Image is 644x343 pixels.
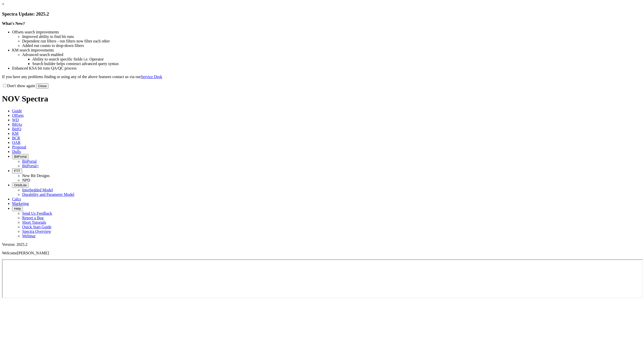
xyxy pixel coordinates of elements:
a: × [2,2,4,6]
li: Enhanced KSA bit runs QA/QC process [12,66,642,71]
span: Help [14,207,21,210]
div: Version: 2025.2 [2,242,642,247]
a: Quick Start Guide [22,225,51,229]
span: Dulls [12,149,21,154]
li: Ability to search specific fields i.e. Operator [32,57,642,62]
span: WD [12,118,19,122]
li: Search builder helps construct advanced query syntax [32,62,642,66]
a: BitPortal [22,159,37,163]
span: FTT [14,169,20,173]
a: Durability and Parameter Model [22,192,74,197]
li: Dependent run filters - run filters now filter each other [22,39,642,43]
h1: NOV Spectra [2,94,642,103]
a: Webinar [22,234,36,238]
strong: What's New? [2,21,25,26]
span: BHAs [12,122,22,127]
span: Marketing [12,201,29,206]
span: [PERSON_NAME] [17,251,49,255]
span: KM [12,131,19,136]
span: Guide [12,109,22,113]
a: Short Tutorials [22,220,46,224]
label: Don't show again [2,84,35,88]
a: NPD [22,178,30,182]
span: BitPortal [14,155,27,158]
a: Service Desk [141,75,162,79]
p: Welcome [2,251,642,255]
span: BitIQ [12,127,21,131]
p: If you have any problems finding or using any of the above features contact us via our [2,75,642,79]
input: Don't show again [3,84,6,87]
li: Improved ability to find bit runs [22,34,642,39]
a: BitPortal+ [22,164,39,168]
a: Interbedded Model [22,188,53,192]
span: OAR [12,140,21,145]
a: Spectra Overview [22,229,51,234]
h3: Spectra Update: 2025.2 [2,11,642,17]
span: BCR [12,136,20,140]
li: KM search improvements [12,48,642,52]
span: Proposal [12,145,26,149]
li: Added run counts to drop-down filters [22,43,642,48]
span: OrbitLite [14,183,27,187]
span: Calcs [12,197,21,201]
a: New Bit Designs [22,174,50,178]
button: Close [36,83,49,89]
a: Report a Bug [22,216,44,220]
span: Offsets [12,113,24,118]
a: Send Us Feedback [22,211,52,215]
li: Advanced search enabled [22,52,642,57]
li: Offsets search improvements [12,30,642,34]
